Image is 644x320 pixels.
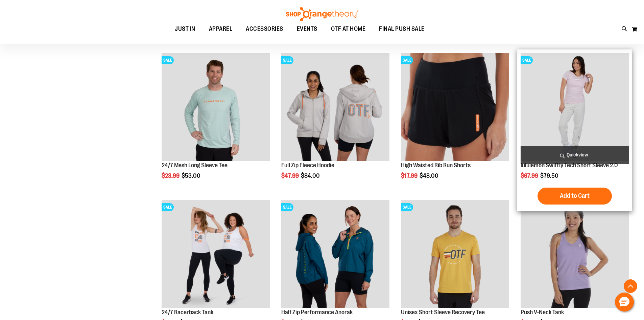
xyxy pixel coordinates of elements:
[560,192,590,199] span: Add to Cart
[209,21,233,37] span: APPAREL
[420,172,439,179] span: $48.00
[401,53,509,162] a: High Waisted Rib Run ShortsSALE
[401,162,471,169] a: High Waisted Rib Run Shorts
[624,279,637,293] button: Back To Top
[401,53,509,161] img: High Waisted Rib Run Shorts
[615,293,634,312] button: Hello, have a question? Let’s chat.
[521,56,533,64] span: SALE
[162,53,270,162] a: Main Image of 1457095SALE
[290,21,324,37] a: EVENTS
[168,21,202,37] a: JUST IN
[162,200,270,309] a: 24/7 Racerback TankSALE
[521,172,539,179] span: $67.99
[162,200,270,308] img: 24/7 Racerback Tank
[281,203,293,211] span: SALE
[521,53,629,162] a: lululemon Swiftly Tech Short Sleeve 2.0SALE
[239,21,290,37] a: ACCESSORIES
[285,7,359,21] img: Shop Orangetheory
[175,21,195,37] span: JUST IN
[324,21,373,37] a: OTF AT HOME
[162,309,213,316] a: 24/7 Racerback Tank
[281,162,334,169] a: Full Zip Fleece Hoodie
[401,56,413,64] span: SALE
[297,21,317,37] span: EVENTS
[202,21,239,37] a: APPAREL
[162,162,228,169] a: 24/7 Mesh Long Sleeve Tee
[398,49,512,196] div: product
[401,200,509,308] img: Product image for Unisex Short Sleeve Recovery Tee
[401,172,419,179] span: $17.99
[281,56,293,64] span: SALE
[162,172,181,179] span: $23.99
[521,200,629,309] a: Product image for Push V-Neck TankSALE
[521,162,618,169] a: lululemon Swiftly Tech Short Sleeve 2.0
[379,21,425,37] span: FINAL PUSH SALE
[521,53,629,161] img: lululemon Swiftly Tech Short Sleeve 2.0
[162,203,174,211] span: SALE
[521,200,629,308] img: Product image for Push V-Neck Tank
[517,49,632,211] div: product
[401,200,509,309] a: Product image for Unisex Short Sleeve Recovery TeeSALE
[281,53,389,161] img: Main Image of 1457091
[301,172,321,179] span: $84.00
[401,309,485,316] a: Unisex Short Sleeve Recovery Tee
[521,309,564,316] a: Push V-Neck Tank
[401,203,413,211] span: SALE
[162,56,174,64] span: SALE
[331,21,366,37] span: OTF AT HOME
[281,172,300,179] span: $47.99
[281,200,389,308] img: Half Zip Performance Anorak
[521,146,629,164] a: Quickview
[281,309,353,316] a: Half Zip Performance Anorak
[246,21,283,37] span: ACCESSORIES
[162,53,270,161] img: Main Image of 1457095
[158,49,273,196] div: product
[540,172,559,179] span: $79.50
[372,21,431,37] a: FINAL PUSH SALE
[281,53,389,162] a: Main Image of 1457091SALE
[281,200,389,309] a: Half Zip Performance AnorakSALE
[278,49,393,196] div: product
[538,188,612,205] button: Add to Cart
[182,172,201,179] span: $53.00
